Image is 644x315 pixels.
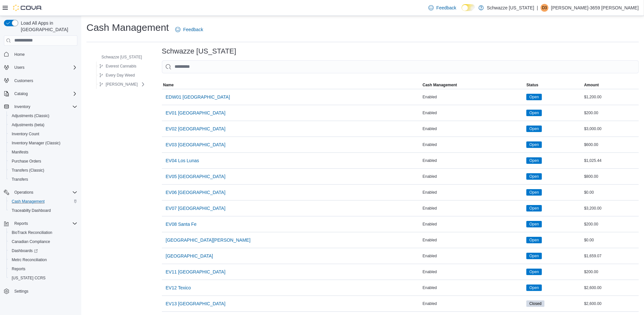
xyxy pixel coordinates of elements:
[9,265,28,273] a: Reports
[12,64,27,71] button: Users
[9,247,40,255] a: Dashboards
[12,208,51,213] span: Traceabilty Dashboard
[12,90,30,98] button: Catalog
[526,205,542,212] span: Open
[14,190,33,195] span: Operations
[529,205,539,211] span: Open
[9,121,77,129] span: Adjustments (beta)
[166,173,226,180] span: EV05 [GEOGRAPHIC_DATA]
[106,64,137,69] span: Everest Cannabis
[166,94,230,100] span: EDW01 [GEOGRAPHIC_DATA]
[7,228,80,237] button: BioTrack Reconciliation
[9,229,77,236] span: BioTrack Reconciliation
[12,51,27,58] a: Home
[526,189,542,196] span: Open
[9,265,77,273] span: Reports
[529,94,539,100] span: Open
[529,221,539,227] span: Open
[583,204,639,212] div: $3,200.00
[529,158,539,164] span: Open
[529,174,539,179] span: Open
[101,55,142,60] span: Schwazze [US_STATE]
[163,106,228,119] button: EV01 [GEOGRAPHIC_DATA]
[7,206,80,215] button: Traceabilty Dashboard
[106,82,138,87] span: [PERSON_NAME]
[9,130,77,138] span: Inventory Count
[421,157,525,164] div: Enabled
[14,78,33,83] span: Customers
[9,274,48,282] a: [US_STATE] CCRS
[526,126,542,132] span: Open
[163,281,194,294] button: EV12 Texico
[9,176,31,183] a: Transfers
[12,188,36,196] button: Operations
[423,82,457,88] span: Cash Management
[12,275,46,281] span: [US_STATE] CCRS
[12,239,50,244] span: Canadian Compliance
[12,77,36,85] a: Customers
[526,157,542,164] span: Open
[12,257,47,262] span: Metrc Reconciliation
[529,126,539,132] span: Open
[9,198,47,205] a: Cash Management
[7,197,80,206] button: Cash Management
[4,47,77,313] nav: Complex example
[12,131,39,137] span: Inventory Count
[163,218,199,231] button: EV08 Santa Fe
[9,238,53,246] a: Canadian Compliance
[583,268,639,276] div: $200.00
[526,253,542,259] span: Open
[9,166,77,174] span: Transfers (Classic)
[9,256,49,264] a: Metrc Reconciliation
[583,141,639,149] div: $600.00
[9,112,52,120] a: Adjustments (Classic)
[14,52,25,57] span: Home
[12,113,49,118] span: Adjustments (Classic)
[583,109,639,117] div: $200.00
[12,150,28,155] span: Manifests
[583,93,639,101] div: $1,200.00
[526,237,542,243] span: Open
[9,274,77,282] span: Washington CCRS
[1,102,80,111] button: Inventory
[9,157,44,165] a: Purchase Orders
[421,188,525,196] div: Enabled
[529,189,539,195] span: Open
[9,166,47,174] a: Transfers (Classic)
[14,104,30,109] span: Inventory
[163,154,202,167] button: EV04 Los Lunas
[92,53,145,61] button: Schwazze [US_STATE]
[163,186,228,199] button: EV06 [GEOGRAPHIC_DATA]
[421,204,525,212] div: Enabled
[13,5,42,11] img: Cova
[7,175,80,184] button: Transfers
[106,73,135,78] span: Every Day Weed
[421,81,525,89] button: Cash Management
[97,71,138,79] button: Every Day Weed
[529,237,539,243] span: Open
[421,220,525,228] div: Enabled
[9,130,42,138] a: Inventory Count
[7,246,80,255] a: Dashboards
[166,126,226,132] span: EV02 [GEOGRAPHIC_DATA]
[526,300,544,307] span: Closed
[583,252,639,260] div: $1,659.07
[162,60,639,73] input: This is a search bar. As you type, the results lower in the page will automatically filter.
[12,90,77,98] span: Catalog
[421,252,525,260] div: Enabled
[487,4,534,12] p: Schwazze [US_STATE]
[462,4,475,11] input: Dark Mode
[163,122,228,135] button: EV02 [GEOGRAPHIC_DATA]
[183,26,203,33] span: Feedback
[166,110,226,116] span: EV01 [GEOGRAPHIC_DATA]
[14,65,24,70] span: Users
[541,4,548,12] div: Danielle-3659 Cox
[97,80,140,88] button: [PERSON_NAME]
[163,297,228,310] button: EV13 [GEOGRAPHIC_DATA]
[1,286,80,296] button: Settings
[421,268,525,276] div: Enabled
[12,220,31,227] button: Reports
[12,77,77,85] span: Customers
[163,138,228,151] button: EV03 [GEOGRAPHIC_DATA]
[421,93,525,101] div: Enabled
